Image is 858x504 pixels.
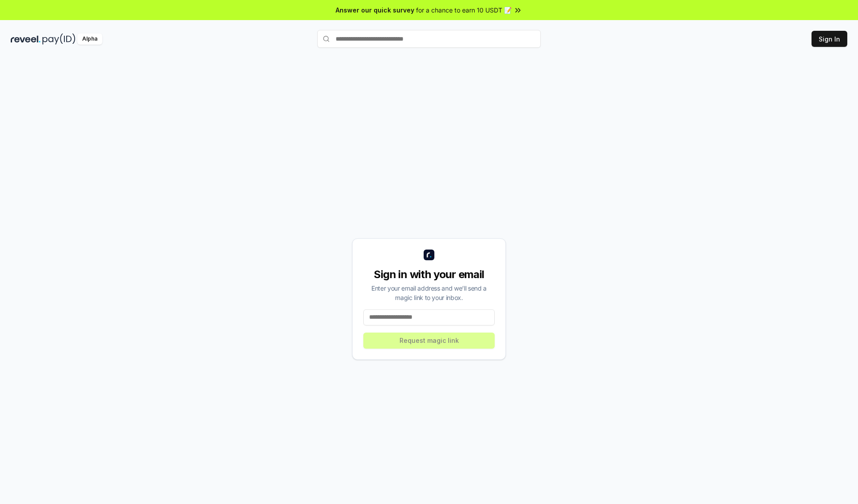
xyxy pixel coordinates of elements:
img: reveel_dark [11,33,41,45]
img: logo_small [424,250,434,260]
button: Sign In [812,31,847,47]
div: Enter your email address and we’ll send a magic link to your inbox. [363,283,495,302]
img: pay_id [42,33,76,45]
span: Answer our quick survey [336,5,414,15]
div: Alpha [77,33,102,45]
span: for a chance to earn 10 USDT 📝 [416,5,512,15]
div: Sign in with your email [363,267,495,282]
